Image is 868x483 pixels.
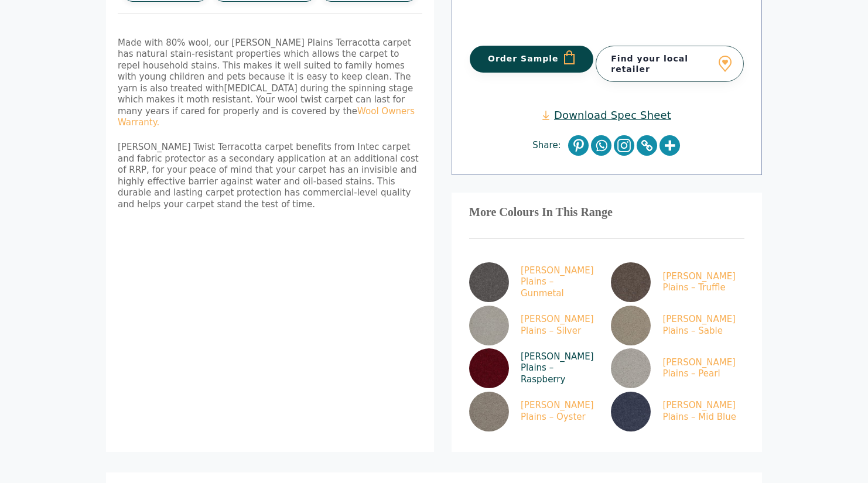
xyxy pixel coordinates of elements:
[118,37,229,48] span: Made with 80% wool, our
[469,262,509,302] img: Tomkinson Plains - Gunmetal
[659,135,680,156] a: More
[118,37,411,94] span: [PERSON_NAME] Plains Terracotta carpet has natural stain-resistant properties which allows the ca...
[611,306,740,345] a: [PERSON_NAME] Plains – Sable
[469,210,744,215] h3: More Colours In This Range
[118,106,415,128] a: Wool Owners Warranty.
[611,348,651,388] img: Tomkinson Plains Pearl
[224,83,297,94] span: [MEDICAL_DATA]
[611,306,651,345] img: Tomkinson Plains - Sable
[637,135,657,156] a: Copy Link
[469,392,598,431] a: [PERSON_NAME] Plains – Oyster
[469,348,598,388] a: [PERSON_NAME] Plains – Raspberry
[611,262,651,302] img: Tomkinson Plains - Truffle
[469,306,509,345] img: Tomkinson Plains - Silver
[118,142,422,210] p: [PERSON_NAME] Twist Terracotta carpet benefits from Intec carpet and fabric protector as a second...
[469,262,598,302] a: [PERSON_NAME] Plains – Gunmetal
[591,135,611,156] a: Whatsapp
[568,135,589,156] a: Pinterest
[118,83,415,128] span: during the spinning stage which makes it moth resistant. Your wool twist carpet can last for many...
[470,46,593,73] button: Order Sample
[611,262,740,302] a: [PERSON_NAME] Plains – Truffle
[469,306,598,345] a: [PERSON_NAME] Plains – Silver
[532,140,566,152] span: Share:
[614,135,634,156] a: Instagram
[611,392,651,431] img: Tomkinson Plains - Mid Blue
[611,348,740,388] a: [PERSON_NAME] Plains – Pearl
[469,348,509,388] img: Tomkinson Plains - Raspberry
[611,392,740,431] a: [PERSON_NAME] Plains – Mid Blue
[469,392,509,431] img: Tomkinson Plains - Oyster
[596,46,744,82] a: Find your local retailer
[542,108,671,122] a: Download Spec Sheet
